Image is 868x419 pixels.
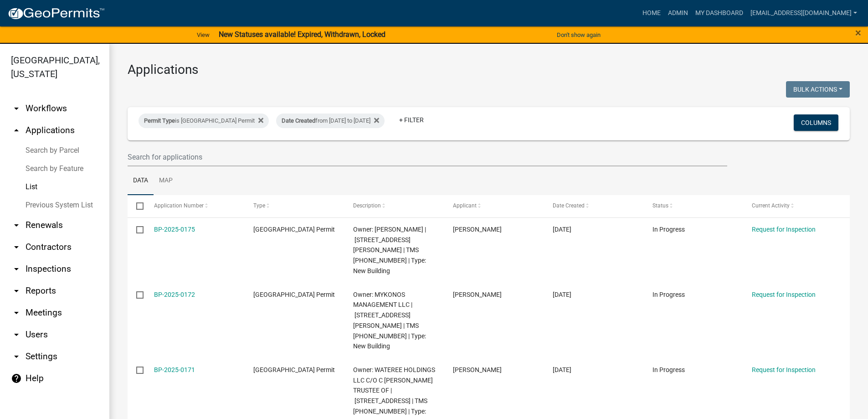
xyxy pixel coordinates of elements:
button: Close [855,27,861,38]
datatable-header-cell: Applicant [444,195,544,217]
span: Permit Type [144,117,175,124]
i: arrow_drop_down [11,264,22,274]
strong: New Statuses available! Expired, Withdrawn, Locked [219,30,385,39]
a: Request for Inspection [752,291,816,298]
i: arrow_drop_up [11,125,22,136]
span: Owner: TOMPKINS MATTHEW R | 101 SINGLETON RD | TMS 028-00-00-025 | Type: New Building [353,226,426,274]
a: BP-2025-0172 [154,291,195,298]
i: arrow_drop_down [11,103,22,114]
a: BP-2025-0171 [154,366,195,373]
a: Admin [664,5,692,22]
span: Current Activity [752,202,790,209]
datatable-header-cell: Description [344,195,444,217]
div: is [GEOGRAPHIC_DATA] Permit [139,114,269,128]
span: 05/27/2025 [553,291,571,298]
i: arrow_drop_down [11,329,22,340]
datatable-header-cell: Type [245,195,344,217]
span: Abbeville County Building Permit [253,291,335,298]
span: Owner: MYKONOS MANAGEMENT LLC | 14 BONNER ST | TMS 034-16-04-028 | Type: New Building [353,291,426,350]
a: Map [154,166,178,196]
button: Don't show again [553,27,604,42]
a: View [193,27,213,42]
a: Home [639,5,664,22]
datatable-header-cell: Date Created [544,195,644,217]
i: help [11,373,22,384]
span: Type [253,202,265,209]
span: Description [353,202,381,209]
span: Application Number [154,202,204,209]
button: Columns [794,114,838,131]
span: In Progress [652,226,685,233]
a: My Dashboard [692,5,747,22]
datatable-header-cell: Current Activity [743,195,843,217]
span: 05/27/2025 [553,226,571,233]
span: × [855,26,861,39]
a: Data [128,166,154,196]
span: In Progress [652,291,685,298]
a: Request for Inspection [752,226,816,233]
input: Search for applications [128,148,727,166]
i: arrow_drop_down [11,242,22,253]
span: Applicant [453,202,477,209]
i: arrow_drop_down [11,307,22,318]
i: arrow_drop_down [11,220,22,231]
datatable-header-cell: Application Number [145,195,245,217]
span: Steve Manning [453,366,502,373]
div: from [DATE] to [DATE] [276,114,385,128]
span: Runda Morton [453,291,502,298]
datatable-header-cell: Status [643,195,743,217]
button: Bulk Actions [786,81,850,98]
i: arrow_drop_down [11,285,22,296]
h3: Applications [128,62,850,78]
span: Date Created [553,202,585,209]
a: [EMAIL_ADDRESS][DOMAIN_NAME] [747,5,861,22]
span: Date Created [282,117,315,124]
span: Status [652,202,668,209]
a: Request for Inspection [752,366,816,373]
datatable-header-cell: Select [128,195,145,217]
a: + Filter [392,112,431,128]
i: arrow_drop_down [11,351,22,362]
a: BP-2025-0175 [154,226,195,233]
span: In Progress [652,366,685,373]
span: Abbeville County Building Permit [253,226,335,233]
span: matthew tompkins [453,226,502,233]
span: 05/27/2025 [553,366,571,373]
span: Abbeville County Building Permit [253,366,335,373]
